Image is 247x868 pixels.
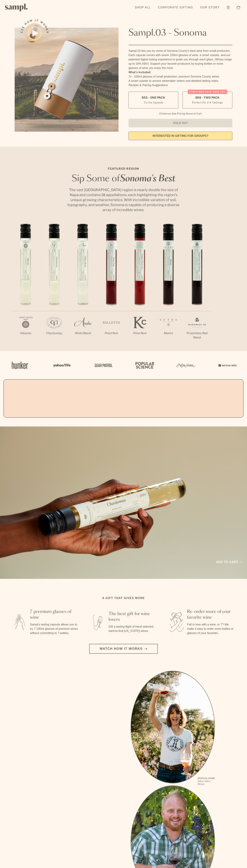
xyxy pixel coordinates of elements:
div: Sampl.03 lets you try some of Sonoma County's best wine from small producers. Each capsule comes ... [128,49,232,70]
p: Fall in love with a wine, or 7? We make it easy to order more bottles or glasses of your favorites. [187,622,236,635]
li: Christmas Sale Pricing Shown In Cart [157,112,203,115]
small: Perfect For 2-4 Tastings [192,101,223,104]
p: The vast [GEOGRAPHIC_DATA] region is nearly double the size of Napa and contains 18 appellations,... [66,187,181,212]
button: See how it works [25,23,45,43]
h2: Sip Some of [66,174,181,183]
p: Pinot Noir [126,331,154,335]
h3: The best gift for wine lovers [109,611,157,622]
a: Shop All [133,4,153,11]
small: Try the Capsule [143,101,163,104]
img: Artboard_4_28b4d326-c26e-48f9-9c80-911f17d6414e_x450.png [133,358,155,373]
a: Corporate Gifting [156,4,195,11]
li: A smart coaster to access winemaker videos and detailed tasting notes. [128,79,232,83]
p: Chardonnay [40,331,69,335]
span: $88 - Two Pack [195,96,220,100]
p: Pinot Noir [97,331,126,335]
p: Gift a tasting flight of hand-selected, hard-to-find [US_STATE] wines. [109,625,157,633]
div: Christmas SALE! Save 20% [188,90,227,94]
a: Our Story [198,4,221,11]
h3: 7 premium glasses of wine [30,609,79,620]
p: [PERSON_NAME] Sutro, Sutro Wines [198,777,215,785]
button: Watch how it works [89,644,158,654]
img: Sampl.03 - Sonoma [15,28,119,132]
a: interested in gifting for groups? [128,132,232,140]
img: Artboard_1_c8cd28af-0030-4af1-819c-248e302c7f06_x450.png [9,358,31,373]
img: Sampl logo [5,4,28,11]
span: $55 - One Pack [142,96,165,100]
p: Featured Region [66,167,181,171]
li: Recipes & Pairing Suggestions [128,83,232,87]
p: Sampl's tasting capsule allows you to try 7 100ml glasses of premium wines without committing to ... [30,622,79,635]
img: Artboard_5_7fdae55a-36fd-43f7-8bfd-f74a06a2878e_x450.png [92,358,114,373]
img: Artboard_3_0b291449-6e8c-4d07-b2c2-3f3601a19cd1_x450.png [175,358,196,373]
img: Artboard_6_04f9a106-072f-468a-bdd7-f11783b05722_x450.png [51,358,72,373]
img: Artboard_7_5b34974b-f019-449e-91fb-745f8d0877ee_x450.png [216,358,238,373]
li: 7x - 100ml glasses of small production, premium Sonoma County wines [128,74,232,79]
h2: A gift that gives more [102,596,145,600]
h3: Re-order more of your favorite wine [187,609,236,620]
h1: Sampl.03 - Sonoma [128,28,232,38]
p: Merlot [154,331,183,335]
button: Sold Out [128,119,232,127]
strong: What’s Included: [128,71,151,74]
p: Proprietary Red Blend [183,331,211,340]
p: Albarino [11,331,40,335]
em: Sonoma's Best [120,174,175,183]
p: White Blend [69,331,97,335]
a: Add to cart [216,560,242,565]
